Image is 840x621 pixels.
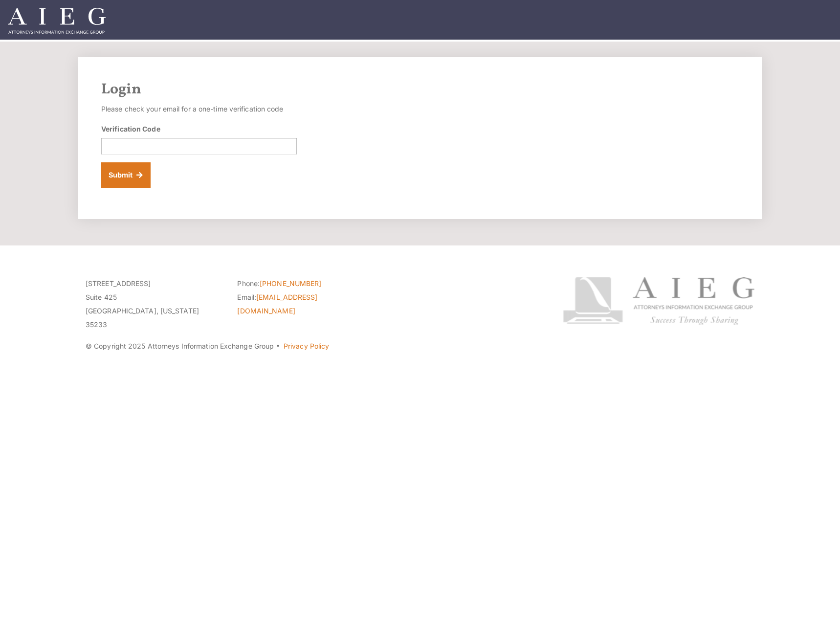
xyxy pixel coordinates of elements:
img: Attorneys Information Exchange Group [8,8,106,34]
a: [PHONE_NUMBER] [260,279,321,288]
p: [STREET_ADDRESS] Suite 425 [GEOGRAPHIC_DATA], [US_STATE] 35233 [86,277,222,332]
li: Phone: [237,277,374,290]
a: [EMAIL_ADDRESS][DOMAIN_NAME] [237,293,317,315]
p: © Copyright 2025 Attorneys Information Exchange Group [86,339,526,353]
h2: Login [101,81,739,98]
img: Attorneys Information Exchange Group logo [563,277,754,325]
span: · [276,346,280,351]
button: Submit [101,162,151,188]
li: Email: [237,290,374,318]
label: Verification Code [101,124,160,134]
a: Privacy Policy [284,342,329,350]
p: Please check your email for a one-time verification code [101,102,297,116]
